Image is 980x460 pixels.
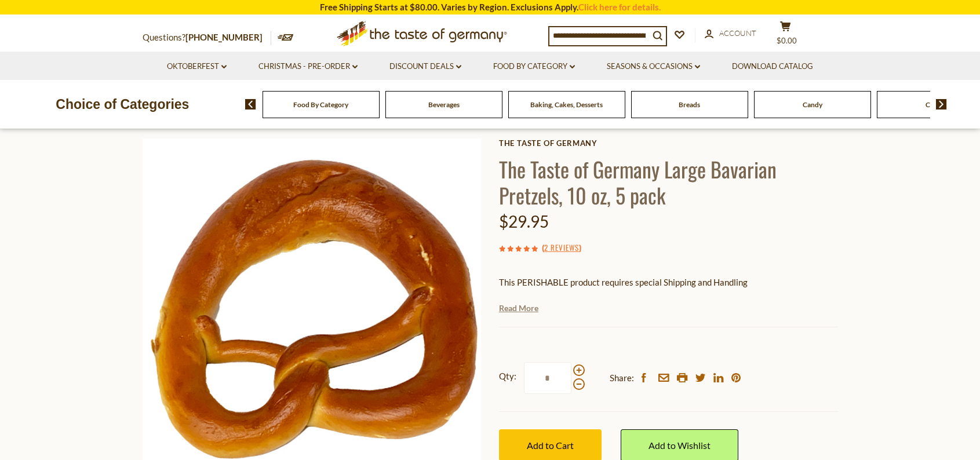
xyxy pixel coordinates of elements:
[499,211,549,231] span: $29.95
[719,28,756,38] span: Account
[293,100,348,109] a: Food By Category
[258,60,358,73] a: Christmas - PRE-ORDER
[499,369,516,384] strong: Qty:
[499,156,838,208] h1: The Taste of Germany Large Bavarian Pretzels, 10 oz, 5 pack
[926,100,945,109] a: Cereal
[530,100,603,109] a: Baking, Cakes, Desserts
[803,100,822,109] a: Candy
[389,60,461,73] a: Discount Deals
[936,99,947,109] img: next arrow
[527,440,574,451] span: Add to Cart
[143,30,271,45] p: Questions?
[777,36,797,45] span: $0.00
[245,99,256,109] img: previous arrow
[768,21,803,50] button: $0.00
[499,275,838,290] p: This PERISHABLE product requires special Shipping and Handling
[428,100,460,109] a: Beverages
[607,60,700,73] a: Seasons & Occasions
[167,60,227,73] a: Oktoberfest
[499,302,538,314] a: Read More
[499,138,838,148] a: The Taste of Germany
[732,60,813,73] a: Download Catalog
[610,371,634,385] span: Share:
[542,242,581,253] span: ( )
[185,32,263,42] a: [PHONE_NUMBER]
[510,298,838,313] li: We will ship this product in heat-protective packaging and ice.
[578,2,661,12] a: Click here for details.
[544,242,579,254] a: 2 Reviews
[524,362,571,394] input: Qty:
[705,27,756,40] a: Account
[493,60,575,73] a: Food By Category
[679,100,700,109] a: Breads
